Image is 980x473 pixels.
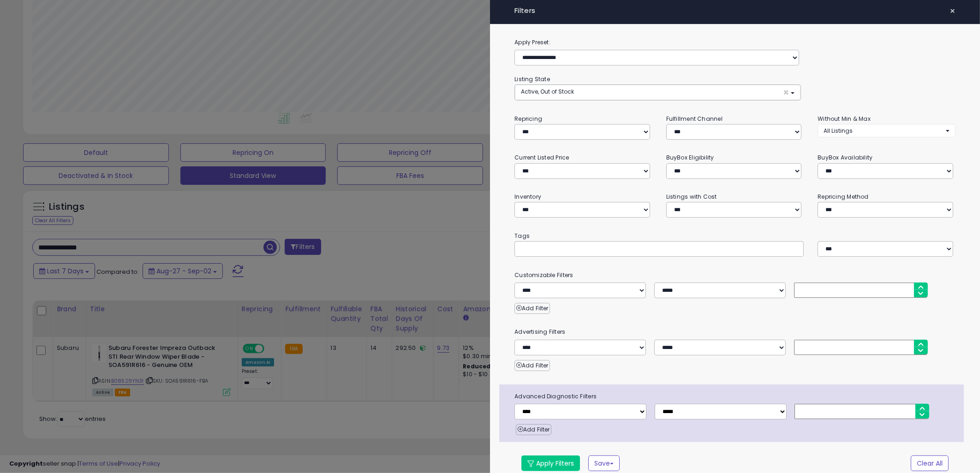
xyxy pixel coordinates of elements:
button: Add Filter [516,424,551,435]
h4: Filters [514,7,956,15]
button: Add Filter [514,360,550,371]
button: × [946,5,959,18]
span: Advanced Diagnostic Filters [508,391,964,402]
small: Repricing [514,115,542,123]
button: Save [588,455,620,471]
small: Listing State [514,75,550,83]
small: BuyBox Availability [818,154,872,161]
small: Customizable Filters [508,270,962,280]
span: All Listings [824,127,853,135]
span: × [783,88,789,97]
button: Add Filter [514,303,550,314]
button: All Listings [818,124,956,137]
small: Inventory [514,193,541,201]
small: BuyBox Eligibility [666,154,714,161]
small: Listings with Cost [666,193,717,201]
button: Active, Out of Stock × [515,85,801,100]
span: Active, Out of Stock [521,88,574,95]
small: Tags [508,231,962,241]
button: Apply Filters [521,455,580,471]
small: Advertising Filters [508,327,962,337]
small: Without Min & Max [818,115,871,123]
small: Fulfillment Channel [666,115,723,123]
label: Apply Preset: [508,37,962,47]
small: Current Listed Price [514,154,569,161]
span: × [950,5,956,18]
button: Clear All [911,455,949,471]
small: Repricing Method [818,193,869,201]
